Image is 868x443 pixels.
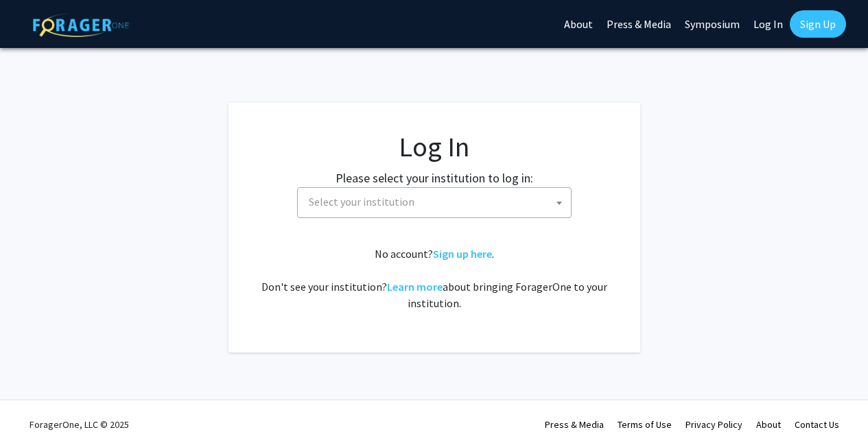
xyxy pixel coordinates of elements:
div: No account? . Don't see your institution? about bringing ForagerOne to your institution. [256,246,613,311]
a: Press & Media [545,418,604,431]
img: ForagerOne Logo [33,13,129,37]
span: Select your institution [303,188,571,216]
a: Sign up here [433,247,492,261]
label: Please select your institution to log in: [336,169,533,187]
span: Select your institution [309,195,414,208]
span: Select your institution [297,187,572,218]
a: Contact Us [795,418,839,431]
a: About [756,418,781,431]
a: Terms of Use [618,418,672,431]
h1: Log In [256,130,613,163]
a: Privacy Policy [685,418,742,431]
a: Sign Up [790,10,846,38]
a: Learn more about bringing ForagerOne to your institution [387,280,443,294]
